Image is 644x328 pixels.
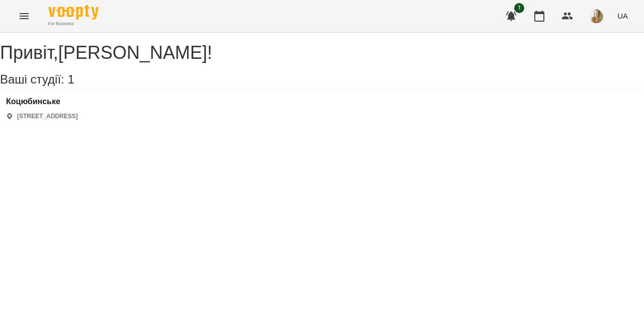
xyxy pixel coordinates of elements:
[17,112,78,121] p: [STREET_ADDRESS]
[613,7,632,25] button: UA
[514,3,524,13] span: 1
[617,11,628,21] span: UA
[12,4,36,28] button: Menu
[589,9,603,23] img: cbc3d25b4f78affe88bae809ebc93599.jpg
[48,5,99,20] img: Voopty Logo
[48,21,99,27] span: For Business
[6,97,78,106] a: Коцюбинське
[67,72,74,86] span: 1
